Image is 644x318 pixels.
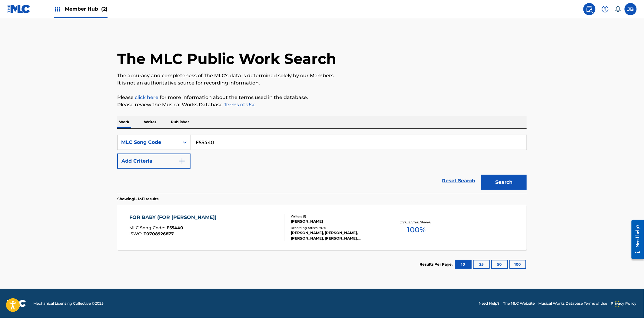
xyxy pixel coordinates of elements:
button: 100 [510,260,526,269]
img: Top Rightsholders [54,5,61,13]
a: The MLC Website [503,301,535,306]
img: help [602,5,609,13]
button: Add Criteria [117,154,191,169]
a: click here [135,94,158,100]
img: 9d2ae6d4665cec9f34b9.svg [178,157,186,165]
div: [PERSON_NAME] [291,219,382,224]
p: Please for more information about the terms used in the database. [117,94,527,101]
span: MLC Song Code : [130,225,167,230]
div: Notifications [615,6,621,12]
a: Musical Works Database Terms of Use [539,301,607,306]
button: Search [481,175,527,190]
p: The accuracy and completeness of The MLC's data is determined solely by our Members. [117,72,527,79]
iframe: Chat Widget [614,289,644,318]
a: FOR BABY (FOR [PERSON_NAME])MLC Song Code:F55440ISWC:T0708926877Writers (1)[PERSON_NAME]Recording... [117,205,527,250]
a: Public Search [583,3,596,15]
p: Writer [142,116,158,128]
p: Work [117,116,131,128]
div: MLC Song Code [121,139,176,146]
span: T0708926877 [144,231,174,237]
img: search [586,5,593,13]
p: Please review the Musical Works Database [117,101,527,108]
h1: The MLC Public Work Search [117,50,336,68]
span: Mechanical Licensing Collective © 2025 [33,301,104,306]
a: Reset Search [439,174,478,187]
div: Drag [616,295,619,313]
div: User Menu [625,3,637,15]
a: Privacy Policy [611,301,637,306]
p: Publisher [169,116,191,128]
div: [PERSON_NAME], [PERSON_NAME], [PERSON_NAME], [PERSON_NAME], [PERSON_NAME], [PERSON_NAME], [PERSON... [291,230,382,241]
div: Writers ( 1 ) [291,214,382,219]
a: Terms of Use [223,102,256,108]
p: Results Per Page: [420,262,454,267]
p: Total Known Shares: [400,220,433,224]
button: 50 [491,260,508,269]
a: Need Help? [479,301,500,306]
span: 100 % [407,224,426,235]
span: F55440 [167,225,184,230]
button: 10 [455,260,472,269]
div: Recording Artists ( 769 ) [291,226,382,230]
img: logo [7,300,26,307]
p: Showing 1 - 1 of 1 results [117,196,158,202]
div: Help [599,3,611,15]
div: FOR BABY (FOR [PERSON_NAME]) [130,214,220,221]
img: MLC Logo [7,5,31,13]
span: (2) [101,6,108,12]
iframe: Resource Center [627,215,644,264]
span: ISWC : [130,231,144,237]
span: Member Hub [65,5,108,12]
p: It is not an authoritative source for recording information. [117,79,527,87]
button: 25 [473,260,490,269]
form: Search Form [117,135,527,193]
